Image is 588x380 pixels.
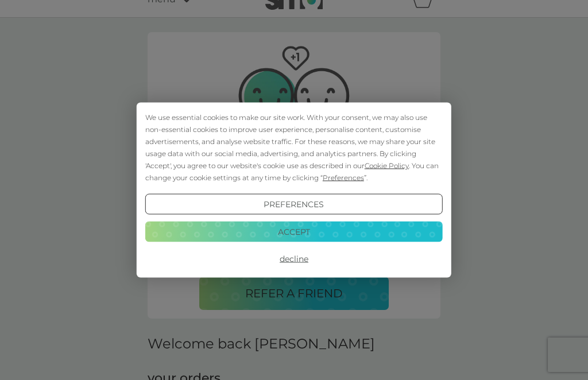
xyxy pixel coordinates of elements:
button: Accept [145,221,443,242]
div: We use essential cookies to make our site work. With your consent, we may also use non-essential ... [145,111,443,184]
div: Cookie Consent Prompt [137,103,451,278]
span: Cookie Policy [365,161,409,170]
button: Preferences [145,194,443,215]
span: Preferences [323,173,364,182]
button: Decline [145,249,443,269]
